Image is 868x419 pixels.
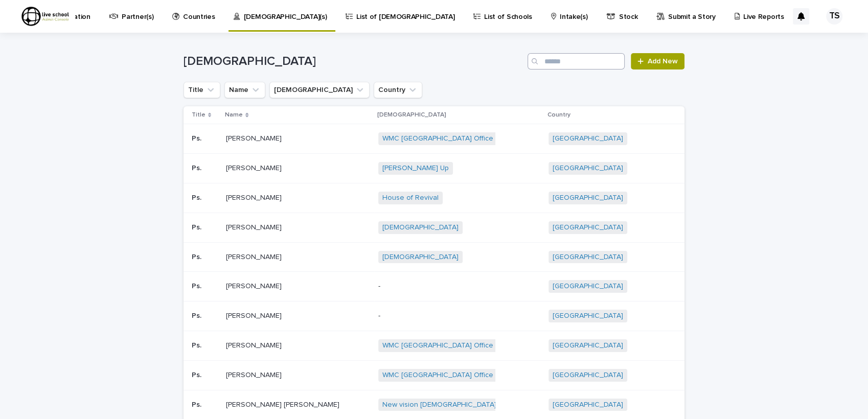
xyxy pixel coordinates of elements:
[192,339,203,350] p: Ps.
[553,312,623,320] a: [GEOGRAPHIC_DATA]
[378,282,506,291] p: -
[226,162,284,173] p: [PERSON_NAME]
[631,53,684,69] a: Add New
[553,223,623,232] a: [GEOGRAPHIC_DATA]
[184,331,684,360] tr: Ps.Ps. [PERSON_NAME][PERSON_NAME] WMC [GEOGRAPHIC_DATA] Office [GEOGRAPHIC_DATA]
[184,213,684,242] tr: Ps.Ps. [PERSON_NAME][PERSON_NAME] [DEMOGRAPHIC_DATA] [GEOGRAPHIC_DATA]
[553,164,623,173] a: [GEOGRAPHIC_DATA]
[382,371,493,380] a: WMC [GEOGRAPHIC_DATA] Office
[192,369,203,380] p: Ps.
[225,109,243,121] p: Name
[192,132,203,143] p: Ps.
[192,109,205,121] p: Title
[553,401,623,409] a: [GEOGRAPHIC_DATA]
[553,371,623,380] a: [GEOGRAPHIC_DATA]
[374,82,422,98] button: Country
[226,251,284,262] p: [PERSON_NAME]
[528,53,625,69] input: Search
[20,6,70,27] img: R9sz75l8Qv2hsNfpjweZ
[184,272,684,301] tr: Ps.Ps. [PERSON_NAME][PERSON_NAME] -[GEOGRAPHIC_DATA]
[192,399,203,409] p: Ps.
[553,134,623,143] a: [GEOGRAPHIC_DATA]
[553,341,623,350] a: [GEOGRAPHIC_DATA]
[226,280,284,291] p: [PERSON_NAME]
[192,192,203,202] p: Ps.
[547,109,570,121] p: Country
[226,192,284,202] p: [PERSON_NAME]
[382,253,459,262] a: [DEMOGRAPHIC_DATA]
[184,242,684,272] tr: Ps.Ps. [PERSON_NAME][PERSON_NAME] [DEMOGRAPHIC_DATA] [GEOGRAPHIC_DATA]
[184,124,684,154] tr: Ps.Ps. [PERSON_NAME][PERSON_NAME] WMC [GEOGRAPHIC_DATA] Office [GEOGRAPHIC_DATA]
[826,8,842,25] div: TS
[184,183,684,213] tr: Ps.Ps. [PERSON_NAME][PERSON_NAME] House of Revival [GEOGRAPHIC_DATA]
[184,82,220,98] button: Title
[553,253,623,262] a: [GEOGRAPHIC_DATA]
[382,134,493,143] a: WMC [GEOGRAPHIC_DATA] Office
[648,58,678,65] span: Add New
[269,82,370,98] button: Church
[226,339,284,350] p: [PERSON_NAME]
[192,310,203,320] p: Ps.
[553,282,623,291] a: [GEOGRAPHIC_DATA]
[226,221,284,232] p: [PERSON_NAME]
[378,312,506,320] p: -
[192,280,203,291] p: Ps.
[192,251,203,262] p: Ps.
[553,194,623,202] a: [GEOGRAPHIC_DATA]
[382,223,459,232] a: [DEMOGRAPHIC_DATA]
[382,194,439,202] a: House of Revival
[192,221,203,232] p: Ps.
[226,399,341,409] p: [PERSON_NAME] [PERSON_NAME]
[184,154,684,183] tr: Ps.Ps. [PERSON_NAME][PERSON_NAME] [PERSON_NAME] Up [GEOGRAPHIC_DATA]
[184,360,684,390] tr: Ps.Ps. [PERSON_NAME][PERSON_NAME] WMC [GEOGRAPHIC_DATA] Office [GEOGRAPHIC_DATA]
[192,162,203,173] p: Ps.
[382,401,496,409] a: New vision [DEMOGRAPHIC_DATA]
[226,132,284,143] p: [PERSON_NAME]
[184,301,684,331] tr: Ps.Ps. [PERSON_NAME][PERSON_NAME] -[GEOGRAPHIC_DATA]
[382,164,449,173] a: [PERSON_NAME] Up
[226,310,284,320] p: [PERSON_NAME]
[184,54,523,69] h1: [DEMOGRAPHIC_DATA]
[377,109,446,121] p: [DEMOGRAPHIC_DATA]
[382,341,493,350] a: WMC [GEOGRAPHIC_DATA] Office
[224,82,265,98] button: Name
[226,369,284,380] p: [PERSON_NAME]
